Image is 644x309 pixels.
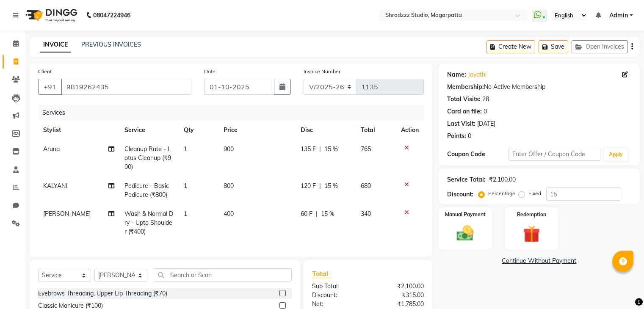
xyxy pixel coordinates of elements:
button: Apply [604,148,628,161]
div: Name: [447,70,466,79]
input: Enter Offer / Coupon Code [509,148,601,161]
div: Net: [306,300,368,309]
span: Cleanup Rate - Lotus Cleanup (₹900) [124,145,171,171]
a: Continue Without Payment [440,257,638,265]
button: +91 [38,79,62,95]
label: Fixed [528,190,541,197]
span: | [316,210,318,218]
div: [DATE] [477,119,495,128]
th: Price [218,121,296,140]
iframe: chat widget [608,275,636,301]
div: Membership: [447,83,484,91]
div: Service Total: [447,175,486,184]
div: ₹2,100.00 [489,175,516,184]
button: Save [539,40,568,53]
span: Pedicure - Basic Pedicure (₹800) [124,182,169,199]
a: PREVIOUS INVOICES [81,41,141,48]
div: ₹2,100.00 [368,282,430,291]
div: 0 [468,132,471,141]
th: Service [119,121,179,140]
img: logo [22,3,80,27]
span: 1 [184,145,187,153]
a: INVOICE [40,37,71,52]
label: Date [204,68,216,75]
button: Open Invoices [572,40,628,53]
span: 765 [361,145,371,153]
label: Redemption [517,211,546,218]
span: 60 F [301,210,312,218]
label: Client [38,68,52,75]
div: Services [39,105,430,121]
b: 08047224946 [93,3,130,27]
label: Invoice Number [304,68,340,75]
span: [PERSON_NAME] [43,210,91,218]
span: | [319,145,321,154]
span: 800 [224,182,234,190]
div: ₹315.00 [368,291,430,300]
div: Total Visits: [447,95,481,104]
div: Points: [447,132,466,141]
img: _gift.svg [518,223,545,245]
span: 120 F [301,182,316,190]
div: 28 [482,95,489,104]
input: Search or Scan [154,268,292,281]
span: 15 % [324,145,338,154]
span: | [319,182,321,190]
div: 0 [484,107,487,116]
div: Last Visit: [447,119,475,128]
div: Eyebrows Threading, Upper Lip Threading (₹70) [38,289,167,298]
span: 900 [224,145,234,153]
span: Total [312,269,332,278]
th: Stylist [38,121,119,140]
span: 1 [184,182,187,190]
div: ₹1,785.00 [368,300,430,309]
div: Sub Total: [306,282,368,291]
div: No Active Membership [447,83,631,91]
th: Qty [179,121,218,140]
label: Manual Payment [445,211,486,218]
span: 680 [361,182,371,190]
th: Action [396,121,424,140]
span: Admin [609,11,628,20]
div: Discount: [447,190,473,199]
div: Coupon Code [447,150,509,159]
th: Total [356,121,396,140]
span: 340 [361,210,371,218]
span: 135 F [301,145,316,154]
span: 1 [184,210,187,218]
a: Jayathi [468,70,486,79]
span: KALYANI [43,182,67,190]
span: 15 % [324,182,338,190]
span: 15 % [321,210,334,218]
div: Discount: [306,291,368,300]
div: Card on file: [447,107,482,116]
button: Create New [486,40,535,53]
span: 400 [224,210,234,218]
span: Wash & Normal Dry - Upto Shoulder (₹400) [124,210,173,235]
span: Aruna [43,145,60,153]
label: Percentage [488,190,515,197]
th: Disc [296,121,356,140]
img: _cash.svg [451,223,479,243]
input: Search by Name/Mobile/Email/Code [61,79,191,95]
